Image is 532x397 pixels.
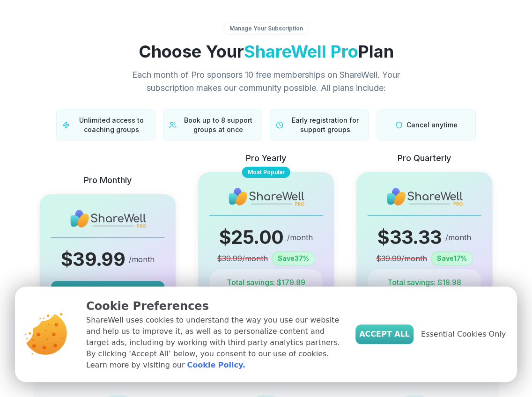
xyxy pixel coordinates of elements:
span: Early registration for support groups [287,116,363,134]
p: ShareWell uses cookies to understand the way you use our website and help us to improve it, as we... [86,315,340,371]
p: Pro Yearly [246,152,286,165]
span: Book up to 8 support groups at once [180,116,256,134]
p: Pro Quarterly [398,152,451,165]
p: Pro Monthly [84,174,132,187]
div: Manage Your Subscription [223,22,309,35]
span: ShareWell Pro [244,41,358,62]
button: Accept All [355,324,414,344]
button: Get Pro Monthly [51,281,164,301]
span: Cancel anytime [406,120,458,130]
p: Cookie Preferences [86,298,340,315]
h1: Choose Your Plan [34,42,498,61]
p: Each month of Pro sponsors 10 free memberships on ShareWell. Your subscription makes our communit... [109,68,423,95]
span: Accept All [359,329,410,340]
span: Unlimited access to coaching groups [74,116,149,134]
a: Cookie Policy. [187,360,245,371]
span: Essential Cookies Only [421,329,506,340]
